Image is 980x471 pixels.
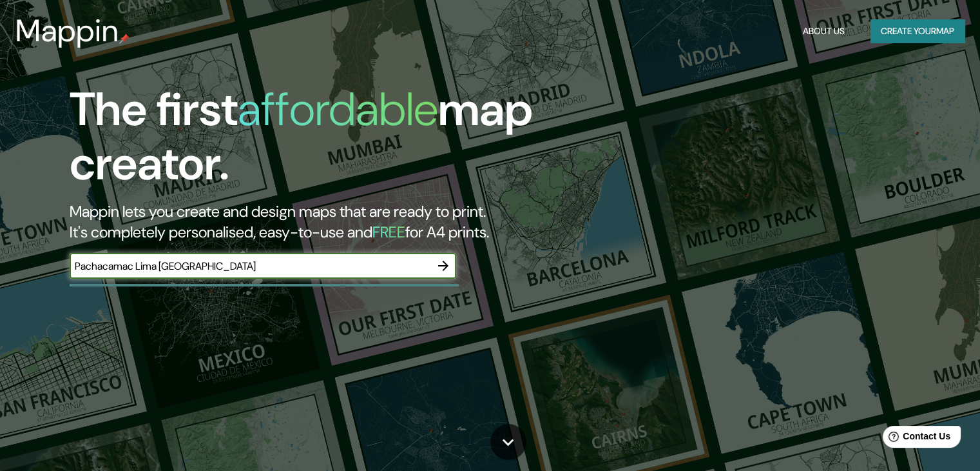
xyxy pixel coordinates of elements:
[70,201,560,243] h2: Mappin lets you create and design maps that are ready to print. It's completely personalised, eas...
[372,222,405,242] h5: FREE
[238,79,438,139] h1: affordable
[15,13,119,49] h3: Mappin
[70,259,430,274] input: Choose your favourite place
[798,19,850,43] button: About Us
[119,34,130,44] img: mappin-pin
[870,19,965,43] button: Create yourmap
[70,83,560,201] h1: The first map creator.
[865,421,966,457] iframe: Help widget launcher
